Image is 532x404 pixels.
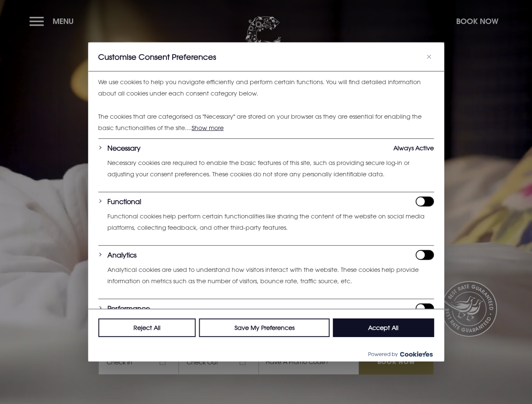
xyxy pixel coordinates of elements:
[98,52,216,62] span: Customise Consent Preferences
[107,157,434,180] p: Necessary cookies are required to enable the basic features of this site, such as providing secur...
[199,319,330,337] button: Save My Preferences
[107,143,141,153] button: Necessary
[400,351,433,357] img: Cookieyes logo
[424,52,434,62] button: Close
[393,143,434,153] span: Always Active
[88,346,444,361] div: Powered by
[107,197,141,207] button: Functional
[107,264,434,287] p: Analytical cookies are used to understand how visitors interact with the website. These cookies h...
[98,319,196,337] button: Reject All
[415,303,434,314] input: Enable Performance
[107,211,434,233] p: Functional cookies help perform certain functionalities like sharing the content of the website o...
[107,250,136,260] button: Analytics
[192,122,224,133] button: Show more
[98,77,434,99] p: We use cookies to help you navigate efficiently and perform certain functions. You will find deta...
[427,55,431,59] img: Close
[415,250,434,260] input: Enable Analytics
[333,319,434,337] button: Accept All
[98,111,434,133] p: The cookies that are categorised as "Necessary" are stored on your browser as they are essential ...
[415,197,434,207] input: Enable Functional
[107,303,150,314] button: Performance
[88,43,444,361] div: Customise Consent Preferences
